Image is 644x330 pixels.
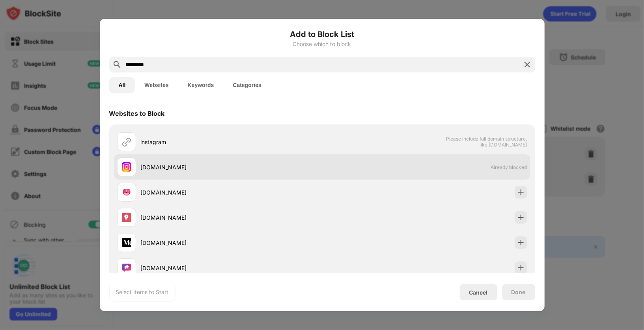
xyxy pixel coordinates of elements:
div: Cancel [469,289,488,296]
img: search-close [523,60,532,69]
div: [DOMAIN_NAME] [141,163,322,171]
button: Websites [135,77,178,93]
img: favicons [122,187,131,197]
div: instagram [141,138,322,146]
div: Done [511,289,526,295]
img: favicons [122,213,131,222]
img: url.svg [122,137,131,146]
img: favicons [122,162,131,172]
div: Choose which to block [109,41,535,47]
button: Categories [224,77,271,93]
button: All [109,77,135,93]
div: Websites to Block [109,109,165,117]
img: search.svg [112,60,122,69]
button: Keywords [178,77,224,93]
img: favicons [122,238,131,247]
div: [DOMAIN_NAME] [141,213,322,222]
div: [DOMAIN_NAME] [141,264,322,272]
div: [DOMAIN_NAME] [141,188,322,197]
span: Please include full domain structure, like [DOMAIN_NAME] [446,136,527,148]
div: [DOMAIN_NAME] [141,239,322,247]
img: favicons [122,263,131,273]
div: Select Items to Start [116,288,169,296]
span: Already blocked [491,164,527,170]
h6: Add to Block List [109,28,535,40]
